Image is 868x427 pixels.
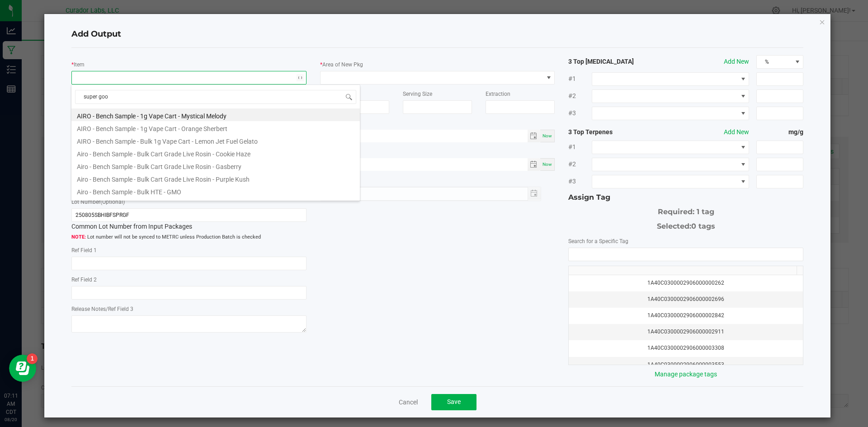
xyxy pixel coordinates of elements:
span: Toggle calendar [528,130,541,142]
div: 1A40C0300002906000003308 [574,344,797,352]
label: Area of New Pkg [322,61,363,69]
span: Toggle calendar [528,158,541,171]
span: #2 [568,160,592,169]
strong: 3 Top [MEDICAL_DATA] [568,57,662,66]
button: Save [431,394,476,410]
div: Required: 1 tag [568,203,803,217]
span: (Optional) [100,199,125,205]
label: Lot Number [71,198,125,206]
h4: Add Output [71,28,804,40]
span: NO DATA FOUND [592,141,749,154]
div: Common Lot Number from Input Packages [71,208,307,231]
span: % [757,56,792,68]
span: #1 [568,142,592,152]
input: Date [320,158,528,169]
input: NO DATA FOUND [569,248,803,261]
label: Release Notes/Ref Field 3 [71,305,133,313]
label: Ref Field 2 [71,276,97,284]
div: 1A40C0300002906000002911 [574,328,797,336]
a: Manage package tags [655,371,717,378]
input: Date [320,130,528,141]
iframe: Resource center [9,355,36,382]
label: Item [74,61,85,69]
div: 1A40C0300002906000002696 [574,295,797,304]
span: Now [542,133,552,138]
iframe: Resource center unread badge [27,353,38,364]
span: #3 [568,108,592,118]
div: Assign Tag [568,192,803,203]
span: Now [542,162,552,167]
strong: 3 Top Terpenes [568,127,662,137]
button: Add New [724,127,749,137]
span: NO DATA FOUND [592,175,749,188]
label: Serving Size [403,90,432,98]
label: Search for a Specific Tag [568,237,628,245]
span: NO DATA FOUND [592,158,749,171]
label: Ref Field 1 [71,246,97,254]
span: #1 [568,74,592,84]
span: #3 [568,177,592,186]
span: 0 tags [691,222,715,230]
label: Extraction [486,90,510,98]
span: Save [447,398,461,405]
div: 1A40C0300002906000002842 [574,311,797,320]
strong: mg/g [756,127,803,137]
span: Lot number will not be synced to METRC unless Production Batch is checked [71,234,307,241]
div: 1A40C0300002906000003553 [574,361,797,369]
button: Add New [724,57,749,66]
div: Selected: [568,217,803,232]
a: Cancel [399,398,418,407]
div: 1A40C0300002906000000262 [574,279,797,287]
span: #2 [568,91,592,101]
